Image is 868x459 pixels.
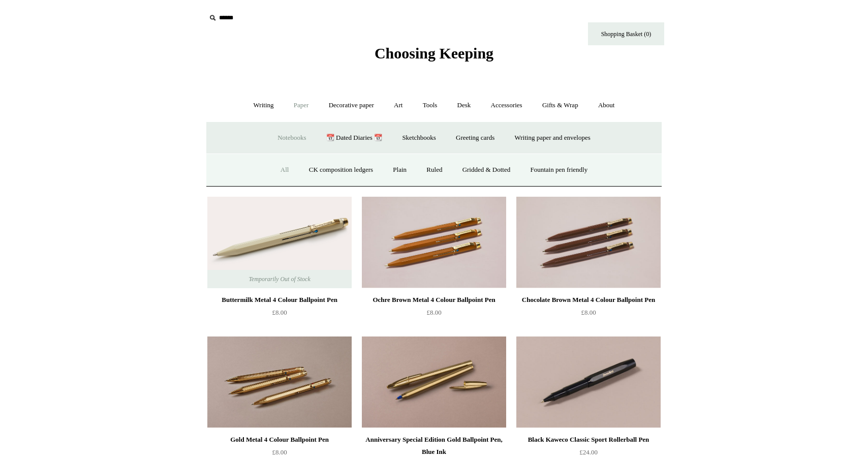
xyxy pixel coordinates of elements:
a: Sketchbooks [393,125,445,151]
a: Paper [285,92,318,119]
div: Chocolate Brown Metal 4 Colour Ballpoint Pen [519,294,658,306]
a: Anniversary Special Edition Gold Ballpoint Pen, Blue Ink Anniversary Special Edition Gold Ballpoi... [362,336,506,428]
a: Notebooks [268,125,315,151]
a: Gridded & Dotted [453,157,520,183]
div: Gold Metal 4 Colour Ballpoint Pen [210,434,349,446]
a: About [589,92,624,119]
a: All [271,157,298,183]
a: Chocolate Brown Metal 4 Colour Ballpoint Pen £8.00 [516,294,661,335]
a: Fountain pen friendly [521,157,597,183]
img: Chocolate Brown Metal 4 Colour Ballpoint Pen [516,197,661,288]
img: Anniversary Special Edition Gold Ballpoint Pen, Blue Ink [362,336,506,428]
a: Chocolate Brown Metal 4 Colour Ballpoint Pen Chocolate Brown Metal 4 Colour Ballpoint Pen [516,197,661,288]
a: Ochre Brown Metal 4 Colour Ballpoint Pen £8.00 [362,294,506,335]
a: Gifts & Wrap [533,92,587,119]
div: Buttermilk Metal 4 Colour Ballpoint Pen [210,294,349,306]
a: Writing paper and envelopes [506,125,600,151]
a: Greeting cards [447,125,504,151]
a: Gold Metal 4 Colour Ballpoint Pen Gold Metal 4 Colour Ballpoint Pen [207,336,352,428]
a: Tools [414,92,447,119]
img: Ochre Brown Metal 4 Colour Ballpoint Pen [362,197,506,288]
img: Gold Metal 4 Colour Ballpoint Pen [207,336,352,428]
a: Desk [448,92,480,119]
a: Accessories [482,92,532,119]
a: Choosing Keeping [375,53,493,60]
div: Black Kaweco Classic Sport Rollerball Pen [519,434,658,446]
a: Writing [244,92,283,119]
img: Black Kaweco Classic Sport Rollerball Pen [516,336,661,428]
a: Art [385,92,412,119]
a: Decorative paper [320,92,383,119]
a: Shopping Basket (0) [588,22,664,45]
a: CK composition ledgers [300,157,382,183]
div: Ochre Brown Metal 4 Colour Ballpoint Pen [364,294,504,306]
span: £8.00 [272,448,287,456]
span: £24.00 [579,448,598,456]
span: £8.00 [272,309,287,316]
a: Ruled [417,157,451,183]
a: Ochre Brown Metal 4 Colour Ballpoint Pen Ochre Brown Metal 4 Colour Ballpoint Pen [362,197,506,288]
div: Anniversary Special Edition Gold Ballpoint Pen, Blue Ink [364,434,504,458]
a: Buttermilk Metal 4 Colour Ballpoint Pen £8.00 [207,294,352,335]
img: Buttermilk Metal 4 Colour Ballpoint Pen [207,197,352,288]
span: Choosing Keeping [375,45,493,62]
span: £8.00 [581,309,596,316]
a: Buttermilk Metal 4 Colour Ballpoint Pen Buttermilk Metal 4 Colour Ballpoint Pen Temporarily Out o... [207,197,352,288]
a: Plain [384,157,416,183]
a: 📆 Dated Diaries 📆 [317,125,391,151]
a: Black Kaweco Classic Sport Rollerball Pen Black Kaweco Classic Sport Rollerball Pen [516,336,661,428]
span: Temporarily Out of Stock [238,270,320,288]
span: £8.00 [426,309,441,316]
